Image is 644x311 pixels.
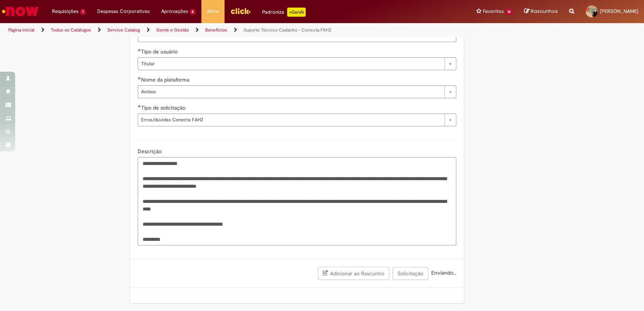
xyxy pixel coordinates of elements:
[483,8,504,15] span: Favoritos
[80,9,86,15] span: 1
[430,269,456,276] span: Enviando...
[205,27,227,33] a: Benefícios
[156,27,189,33] a: Gente e Gestão
[138,49,141,52] span: Obrigatório Preenchido
[141,48,179,55] span: Tipo de usuário
[531,8,558,15] span: Rascunhos
[138,148,163,155] span: Descrição
[524,8,558,15] a: Rascunhos
[262,8,306,17] div: Padroniza
[6,23,424,37] ul: Trilhas de página
[141,58,441,70] span: Titular
[141,86,441,98] span: Ambos
[138,77,141,80] span: Obrigatório Preenchido
[1,4,40,19] img: ServiceNow
[243,27,331,33] a: Suporte Técnico Cadastro - Conecta FAHZ
[600,8,638,14] span: [PERSON_NAME]
[207,8,219,15] span: More
[505,9,513,15] span: 13
[287,8,306,17] p: +GenAi
[138,105,141,108] span: Obrigatório Preenchido
[190,9,196,15] span: 4
[52,8,79,15] span: Requisições
[8,27,35,33] a: Página inicial
[141,76,191,83] span: Nome da plataforma
[141,114,441,126] span: Erros/dúvidas Conecta FAHZ
[138,157,456,246] textarea: Descrição
[51,27,91,33] a: Todos os Catálogos
[141,104,187,111] span: Tipo de solicitação
[97,8,150,15] span: Despesas Corporativas
[230,5,251,17] img: click_logo_yellow_360x200.png
[107,27,140,33] a: Service Catalog
[161,8,188,15] span: Aprovações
